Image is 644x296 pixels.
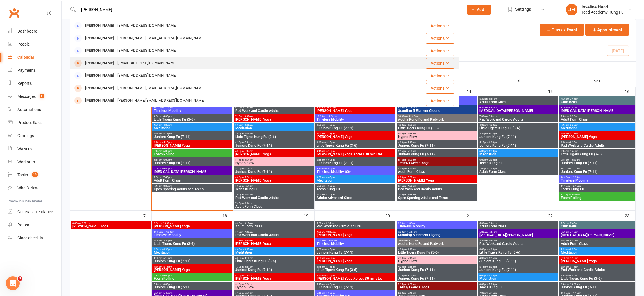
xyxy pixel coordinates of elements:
[235,205,313,208] span: Adult Form Class
[235,159,313,161] span: 5:15pm
[406,150,416,153] span: - 6:00pm
[316,153,394,156] span: [PERSON_NAME] Yoga Xpress 30 minutes
[316,196,394,200] span: Adults Advanced Class
[154,185,231,187] span: 7:45pm
[235,222,313,225] span: 5:30am
[406,106,417,109] span: - 10:15am
[479,118,557,121] span: Pad Work and Cardio Adults
[426,58,454,69] button: Actions
[561,109,634,112] span: [MEDICAL_DATA][PERSON_NAME]
[32,172,38,177] span: 16
[406,132,416,135] span: - 5:15pm
[561,132,634,135] span: 8:30am
[316,225,394,228] span: Pad Work and Cardio Adults
[569,106,578,109] span: - 7:45am
[116,71,178,80] div: [EMAIL_ADDRESS][DOMAIN_NAME]
[17,94,36,99] div: Messages
[235,231,313,233] span: 6:15am
[580,10,624,15] div: Head Academy Kung Fu
[561,159,634,161] span: 9:45am
[570,185,581,187] span: - 12:15pm
[406,193,416,196] span: - 8:15pm
[426,96,454,106] button: Actions
[398,141,475,144] span: 4:30pm
[235,144,313,147] span: Juniors Kung Fu (7-11)
[426,21,454,31] button: Actions
[561,118,634,121] span: Adult Form Class
[316,109,394,112] span: [PERSON_NAME] Yoga
[488,167,497,170] span: - 7:45pm
[77,6,459,14] input: Search...
[398,185,475,187] span: 6:45pm
[17,159,35,164] div: Workouts
[561,141,634,144] span: 8:30am
[222,211,233,220] div: 18
[316,222,394,225] span: 5:30am
[479,141,557,144] span: 5:15pm
[325,141,335,144] span: - 5:15pm
[244,132,253,135] span: - 4:30pm
[398,196,475,200] span: Open Sparring Adults and Teens
[243,222,253,225] span: - 6:15am
[398,222,475,225] span: 8:30am
[83,71,116,80] div: [PERSON_NAME]
[235,106,313,109] span: 6:15am
[154,135,231,139] span: Juniors Kung Fu (7-11)
[72,222,150,225] span: 8:00am
[116,59,178,67] div: [EMAIL_ADDRESS][DOMAIN_NAME]
[316,150,394,153] span: 4:45pm
[398,115,475,118] span: 10:30am
[548,211,559,220] div: 22
[406,185,416,187] span: - 7:30pm
[83,96,116,105] div: [PERSON_NAME]
[235,187,313,191] span: Teens Kung Fu
[154,153,231,156] span: Foam Rolling
[116,34,206,42] div: [PERSON_NAME][EMAIL_ADDRESS][DOMAIN_NAME]
[83,46,116,55] div: [PERSON_NAME]
[316,193,394,196] span: 7:00pm
[408,115,418,118] span: - 11:30am
[561,179,634,182] span: Timeless Mobility
[569,159,580,161] span: - 10:30am
[488,132,497,135] span: - 5:15pm
[17,107,41,112] div: Automations
[479,170,557,173] span: Adult Form Class
[585,24,629,36] button: Appointment
[398,106,475,109] span: 9:30am
[325,106,336,109] span: - 10:30am
[561,106,634,109] span: 7:00am
[325,185,335,187] span: - 7:00pm
[398,179,475,182] span: [PERSON_NAME] Yoga
[116,21,178,30] div: [EMAIL_ADDRESS][DOMAIN_NAME]
[316,167,394,170] span: 5:15pm
[162,185,172,187] span: - 8:30pm
[235,135,313,139] span: Little Tigers Kung Fu (3-6)
[162,176,172,179] span: - 7:45pm
[398,176,475,179] span: 6:00pm
[6,276,20,290] iframe: Intercom live chat
[17,223,31,227] div: Roll call
[235,179,313,182] span: [PERSON_NAME] Yoga
[116,46,178,55] div: [EMAIL_ADDRESS][DOMAIN_NAME]
[40,94,44,98] span: 2
[235,225,313,228] span: Adult Form Class
[406,167,416,170] span: - 6:45pm
[325,132,335,135] span: - 4:45pm
[8,103,61,116] a: Automations
[154,150,231,153] span: 5:15pm
[154,124,231,126] span: 4:00pm
[162,159,172,161] span: - 6:00pm
[18,276,22,281] span: 3
[244,167,253,170] span: - 6:00pm
[406,176,416,179] span: - 7:00pm
[426,33,454,44] button: Actions
[8,218,61,232] a: Roll call
[8,168,61,182] a: Tasks 16
[8,232,61,245] a: Class kiosk mode
[398,225,475,228] span: Timeless Mobility
[235,115,313,118] span: 7:15am
[488,222,497,225] span: - 6:15am
[398,159,475,161] span: 5:15pm
[398,144,475,147] span: Juniors Kung Fu (7-11)
[325,167,335,170] span: - 6:00pm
